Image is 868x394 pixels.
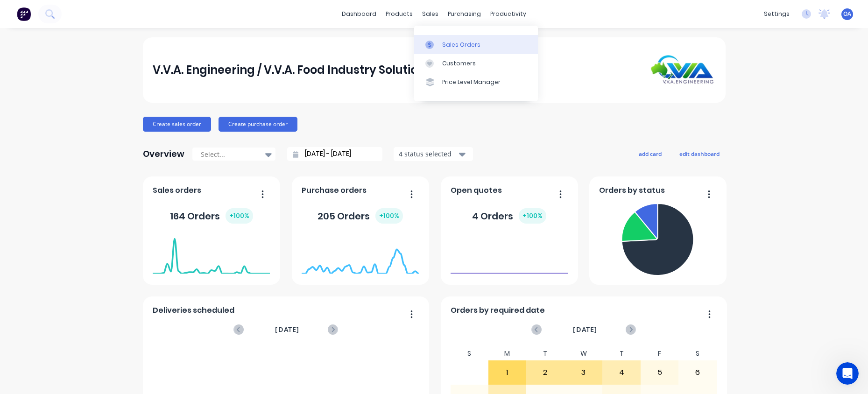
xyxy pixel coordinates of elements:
div: 3 [565,361,602,384]
span: Purchase orders [302,185,367,196]
div: + 100 % [519,208,546,224]
img: V.V.A. Engineering / V.V.A. Food Industry Solutions [650,55,715,84]
div: Sales Orders [442,41,480,49]
div: S [678,347,717,360]
div: sales [417,7,443,21]
a: Sales Orders [414,35,538,54]
img: Factory [17,7,31,21]
button: 4 status selected [394,147,473,161]
button: Create purchase order [219,117,297,132]
div: Customers [442,59,476,68]
button: edit dashboard [673,148,726,160]
span: [DATE] [275,324,299,335]
div: 4 [603,361,640,384]
span: Open quotes [451,185,502,196]
div: T [526,347,565,360]
span: [DATE] [573,324,597,335]
div: 164 Orders [170,208,253,224]
div: 205 Orders [318,208,403,224]
a: Price Level Manager [414,73,538,91]
span: OA [843,10,851,18]
div: 5 [641,361,678,384]
div: F [641,347,679,360]
div: V.V.A. Engineering / V.V.A. Food Industry Solutions [153,61,431,79]
div: 6 [679,361,716,384]
div: + 100 % [226,208,253,224]
div: purchasing [443,7,486,21]
div: S [450,347,488,360]
div: 2 [527,361,564,384]
div: 4 Orders [472,208,546,224]
div: Overview [143,145,184,163]
button: add card [633,148,668,160]
div: productivity [486,7,531,21]
div: Price Level Manager [442,78,501,86]
div: products [381,7,417,21]
div: 1 [489,361,526,384]
span: Deliveries scheduled [153,305,234,316]
div: 4 status selected [399,149,458,159]
div: M [488,347,527,360]
div: + 100 % [375,208,403,224]
span: Orders by status [599,185,665,196]
button: Create sales order [143,117,211,132]
iframe: Intercom live chat [836,362,859,385]
a: dashboard [337,7,381,21]
div: T [602,347,641,360]
a: Customers [414,54,538,73]
div: W [565,347,603,360]
span: Sales orders [153,185,201,196]
div: settings [759,7,794,21]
